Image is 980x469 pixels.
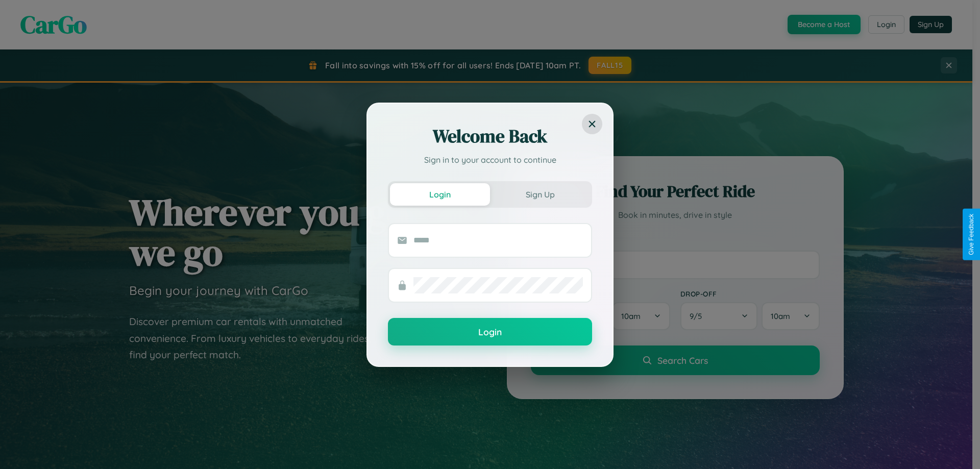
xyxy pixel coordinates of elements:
[490,183,590,206] button: Sign Up
[388,318,592,345] button: Login
[390,183,490,206] button: Login
[388,124,592,149] h2: Welcome Back
[968,214,975,255] div: Give Feedback
[388,154,592,166] p: Sign in to your account to continue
